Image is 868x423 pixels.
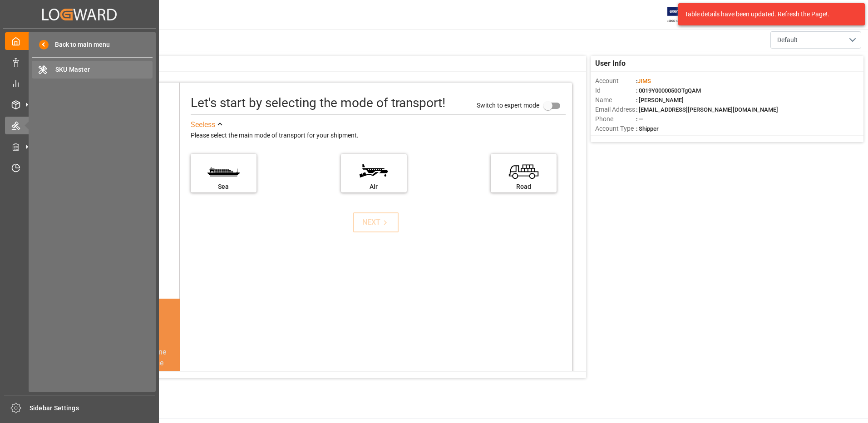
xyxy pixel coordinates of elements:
span: Account [595,76,636,86]
div: Let's start by selecting the mode of transport! [191,93,445,113]
span: SKU Master [55,65,153,74]
span: Name [595,95,636,105]
span: : — [636,116,643,123]
span: Id [595,86,636,95]
span: Sidebar Settings [30,403,155,413]
button: NEXT [353,212,399,232]
span: JIMS [637,78,651,84]
a: Timeslot Management V2 [5,159,154,177]
button: next slide / item [167,347,180,423]
span: Back to main menu [49,40,110,49]
span: : [EMAIL_ADDRESS][PERSON_NAME][DOMAIN_NAME] [636,106,778,113]
div: See less [191,119,215,130]
div: Please select the main mode of transport for your shipment. [191,130,566,141]
span: Phone [595,114,636,124]
div: Sea [195,182,252,192]
div: Table details have been updated. Refresh the Page!. [685,10,852,19]
a: Data Management [5,53,154,71]
button: open menu [770,31,861,49]
span: User Info [595,58,626,69]
div: NEXT [362,217,390,228]
span: Default [777,35,798,45]
div: Air [345,182,402,192]
span: : Shipper [636,125,659,132]
span: Switch to expert mode [477,101,539,108]
img: Exertis%20JAM%20-%20Email%20Logo.jpg_1722504956.jpg [667,7,699,23]
span: Account Type [595,124,636,133]
div: Road [495,182,552,192]
span: : [636,78,651,84]
span: : 0019Y0000050OTgQAM [636,87,701,94]
a: My Cockpit [5,32,154,50]
span: Email Address [595,105,636,114]
a: SKU Master [32,61,153,79]
span: : [PERSON_NAME] [636,97,684,103]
